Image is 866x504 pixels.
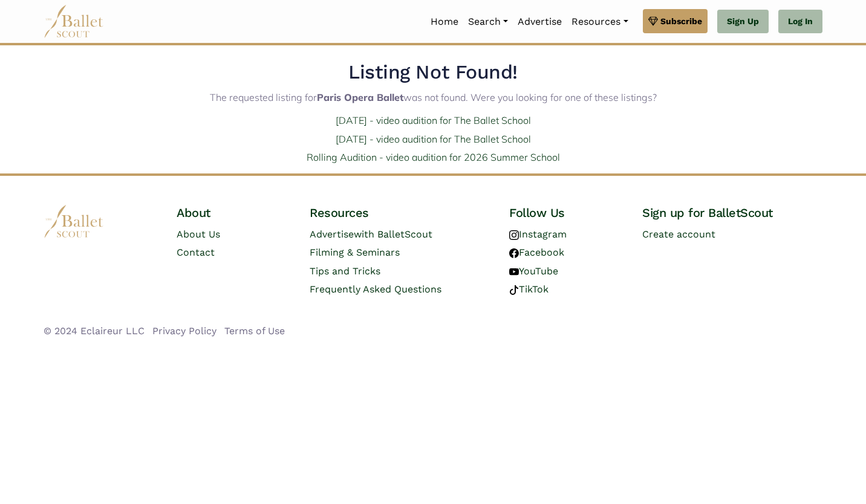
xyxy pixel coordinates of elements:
[336,133,531,145] a: [DATE] - video audition for The Ballet School
[509,283,549,295] a: TikTok
[310,283,441,295] a: Frequently Asked Questions
[778,10,822,34] a: Log In
[660,15,702,28] span: Subscribe
[509,205,623,221] h4: Follow Us
[509,285,519,295] img: tiktok logo
[177,205,290,221] h4: About
[336,114,531,126] a: [DATE] - video audition for The Ballet School
[509,230,519,240] img: instagram logo
[310,228,432,240] a: Advertisewith BalletScout
[44,323,145,339] li: © 2024 Eclaireur LLC
[34,90,832,106] p: The requested listing for was not found. Were you looking for one of these listings?
[509,248,519,258] img: facebook logo
[513,9,567,34] a: Advertise
[648,15,658,28] img: gem.svg
[307,151,560,163] a: Rolling Audition - video audition for 2026 Summer School
[509,265,558,277] a: YouTube
[463,9,513,34] a: Search
[310,265,380,277] a: Tips and Tricks
[642,205,822,221] h4: Sign up for BalletScout
[224,325,285,337] a: Terms of Use
[509,247,564,258] a: Facebook
[317,91,403,103] strong: Paris Opera Ballet
[44,60,822,85] h2: Listing Not Found!
[152,325,217,337] a: Privacy Policy
[44,205,104,238] img: logo
[567,9,633,34] a: Resources
[177,247,215,258] a: Contact
[509,267,519,277] img: youtube logo
[509,228,567,240] a: Instagram
[310,247,400,258] a: Filming & Seminars
[354,228,432,240] span: with BalletScout
[717,10,769,34] a: Sign Up
[642,228,715,240] a: Create account
[643,9,708,33] a: Subscribe
[426,9,463,34] a: Home
[310,205,490,221] h4: Resources
[177,228,220,240] a: About Us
